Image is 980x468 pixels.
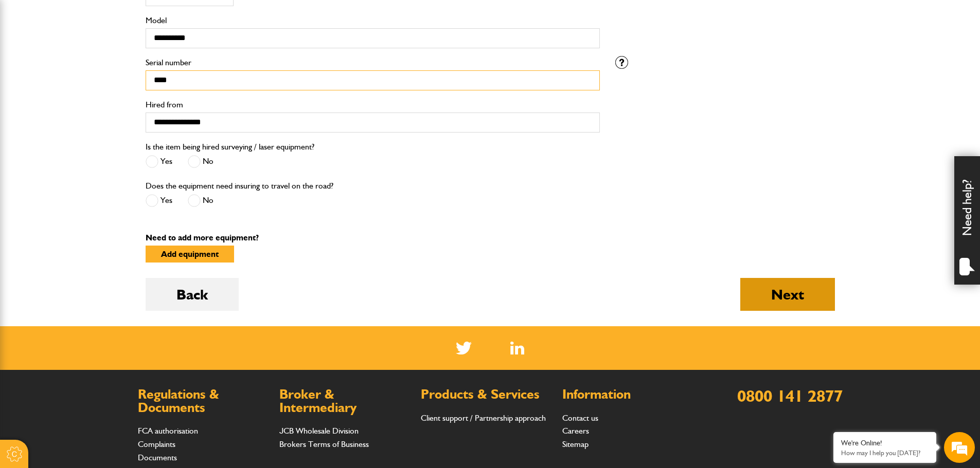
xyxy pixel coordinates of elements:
[188,194,213,207] label: No
[188,155,213,168] label: No
[562,388,693,401] h2: Information
[562,413,598,423] a: Contact us
[146,182,333,190] label: Does the equipment need insuring to travel on the road?
[146,194,172,207] label: Yes
[841,439,929,447] div: We're Online!
[279,426,359,436] a: JCB Wholesale Division
[456,342,472,354] img: Twitter
[841,449,929,457] p: How may I help you today?
[13,125,188,148] input: Enter your email address
[169,5,193,30] div: Minimize live chat window
[146,143,314,151] label: Is the item being hired surveying / laser equipment?
[13,95,188,118] input: Enter your last name
[421,413,546,423] a: Client support / Partnership approach
[17,57,43,71] img: d_20077148190_company_1631870298795_20077148190
[510,342,524,354] img: Linked In
[279,439,369,449] a: Brokers Terms of Business
[13,186,188,308] textarea: Type your message and hit 'Enter'
[562,426,589,436] a: Careers
[146,278,239,311] button: Back
[138,453,177,462] a: Documents
[146,59,600,67] label: Serial number
[146,155,172,168] label: Yes
[138,388,269,414] h2: Regulations & Documents
[954,156,980,285] div: Need help?
[138,426,198,436] a: FCA authorisation
[140,316,187,330] em: Start Chat
[138,439,175,449] a: Complaints
[740,278,835,311] button: Next
[737,386,843,406] a: 0800 141 2877
[279,388,411,414] h2: Broker & Intermediary
[146,234,835,242] p: Need to add more equipment?
[54,58,173,71] div: Chat with us now
[562,439,589,449] a: Sitemap
[510,342,524,354] a: LinkedIn
[146,246,234,263] button: Add equipment
[421,388,552,401] h2: Products & Services
[13,156,188,178] input: Enter your phone number
[146,101,600,109] label: Hired from
[146,16,600,25] label: Model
